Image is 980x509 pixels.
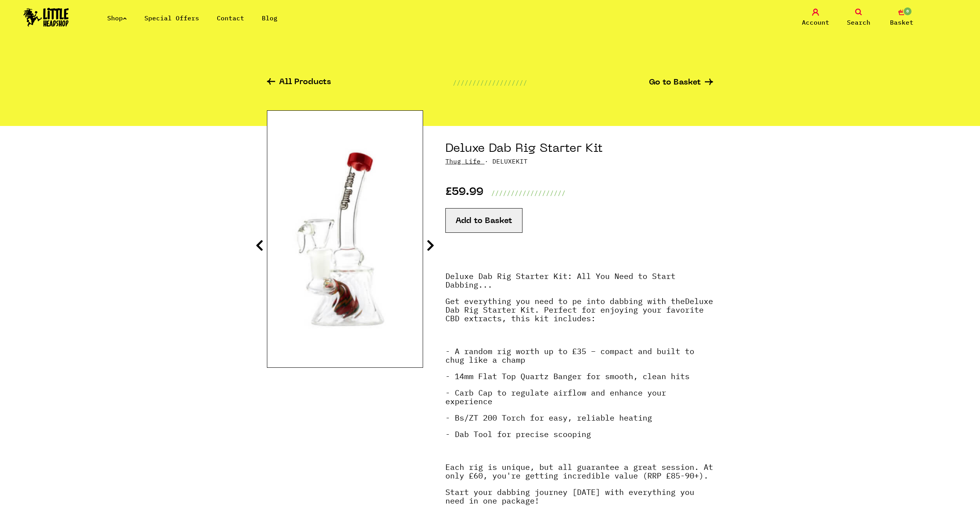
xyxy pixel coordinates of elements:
[802,18,829,27] span: Account
[217,14,244,22] a: Contact
[445,297,713,331] p: Get everything you need to pe into dabbing with the . Perfect for enjoying your favorite CBD extr...
[445,347,713,372] p: - A random rig worth up to £35 – compact and built to chug like a champ
[649,79,713,87] a: Go to Basket
[445,208,522,233] button: Add to Basket
[262,14,277,22] a: Blog
[267,142,423,336] img: Deluxe Dab Rig Starter Kit image 2
[445,372,713,388] p: - 14mm Flat Top Quartz Banger for smooth, clean hits
[491,188,566,198] p: ///////////////////
[445,463,713,488] p: Each rig is unique, but all guarantee a great session. At only £60, you're getting incredible val...
[445,157,481,165] a: Thug Life
[890,18,913,27] span: Basket
[445,188,483,198] p: £59.99
[267,78,331,87] a: All Products
[445,414,713,430] p: - Bs/ZT 200 Torch for easy, reliable heating
[144,14,199,22] a: Special Offers
[445,156,713,166] p: · DELUXEKIT
[453,78,527,87] p: ///////////////////
[107,14,127,22] a: Shop
[445,430,713,446] p: - Dab Tool for precise scooping
[882,9,921,27] a: 0 Basket
[445,388,713,414] p: - Carb Cap to regulate airflow and enhance your experience
[445,142,713,156] h1: Deluxe Dab Rig Starter Kit
[839,9,878,27] a: Search
[23,8,69,27] img: Little Head Shop Logo
[445,271,676,290] strong: Deluxe Dab Rig Starter Kit: All You Need to Start Dabbing...
[445,296,713,315] strong: Deluxe Dab Rig Starter Kit
[903,7,912,16] span: 0
[847,18,870,27] span: Search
